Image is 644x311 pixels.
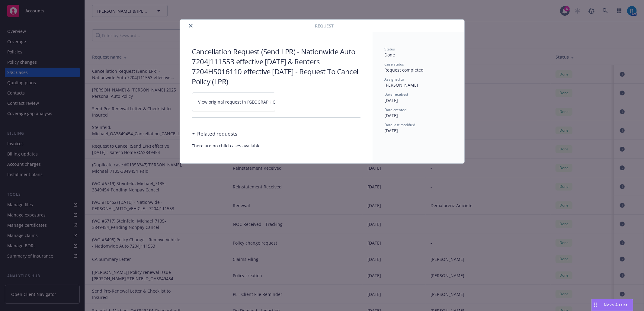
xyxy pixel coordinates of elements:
span: Date last modified [385,122,415,127]
span: [DATE] [385,128,398,133]
span: Date created [385,107,407,112]
button: Nova Assist [591,299,633,311]
a: View original request in [GEOGRAPHIC_DATA] [192,92,275,111]
span: [PERSON_NAME] [385,82,418,88]
span: Request [315,23,334,29]
span: Status [385,46,395,52]
span: [DATE] [385,113,398,118]
h3: Cancellation Request (Send LPR) - Nationwide Auto 7204J111553 effective [DATE] & Renters 7204HS01... [192,46,360,86]
div: Drag to move [592,299,599,311]
span: Request completed [385,67,424,73]
span: Assigned to [385,77,404,82]
span: There are no child cases available. [192,143,360,149]
span: [DATE] [385,98,398,103]
button: close [187,22,194,29]
span: Case status [385,62,404,67]
div: Related requests [192,130,238,138]
span: Date received [385,92,408,97]
h3: Related requests [197,130,238,138]
span: Nova Assist [604,302,628,307]
span: Done [385,52,395,58]
span: View original request in [GEOGRAPHIC_DATA] [198,99,290,105]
